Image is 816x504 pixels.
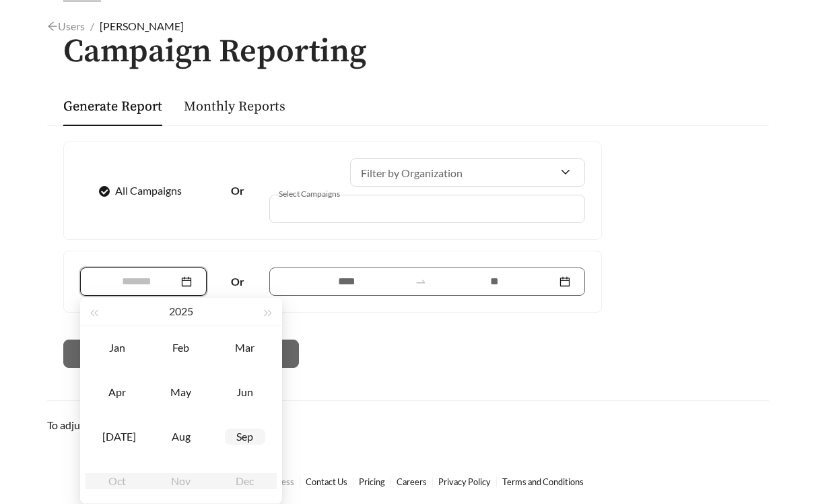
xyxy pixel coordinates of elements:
[502,476,584,487] a: Terms and Conditions
[97,340,137,356] div: Jan
[225,384,265,400] div: Jun
[438,476,491,487] a: Privacy Policy
[63,340,178,368] button: Download CSV
[86,370,149,414] td: 2025-04
[415,276,427,288] span: to
[359,476,385,487] a: Pricing
[149,414,213,459] td: 2025-08
[213,414,277,459] td: 2025-09
[161,340,201,356] div: Feb
[161,384,201,400] div: May
[213,370,277,414] td: 2025-06
[149,370,213,414] td: 2025-05
[47,20,85,32] a: arrow-leftUsers
[161,429,201,445] div: Aug
[47,34,769,70] h1: Campaign Reporting
[47,21,58,32] span: arrow-left
[97,429,137,445] div: [DATE]
[86,414,149,459] td: 2025-07
[110,183,187,199] span: All Campaigns
[415,276,427,288] span: swap-right
[100,20,184,32] span: [PERSON_NAME]
[231,275,244,288] strong: Or
[184,98,285,115] a: Monthly Reports
[97,384,137,400] div: Apr
[213,325,277,370] td: 2025-03
[86,325,149,370] td: 2025-01
[169,298,193,325] button: 2025
[47,418,275,431] span: To adjust email preferences, visit the page.
[225,429,265,445] div: Sep
[63,98,162,115] a: Generate Report
[149,325,213,370] td: 2025-02
[225,340,265,356] div: Mar
[306,476,347,487] a: Contact Us
[231,184,244,197] strong: Or
[397,476,427,487] a: Careers
[90,20,94,32] span: /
